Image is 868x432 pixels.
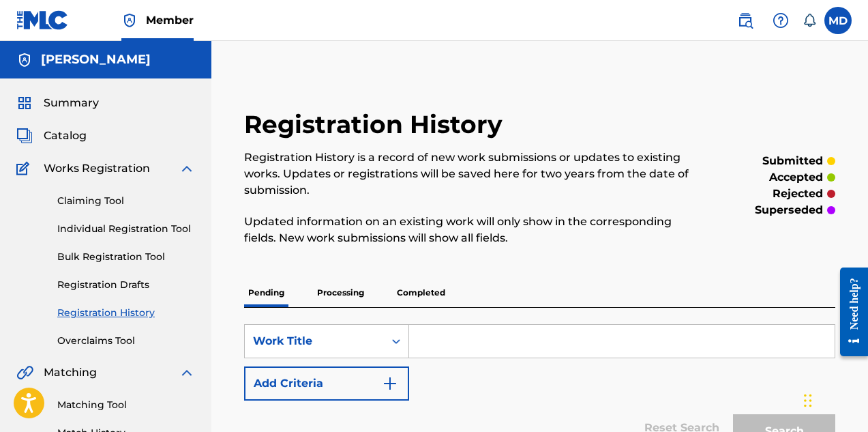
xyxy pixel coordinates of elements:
p: Processing [313,278,368,307]
img: help [773,12,789,29]
p: accepted [769,169,823,186]
span: Summary [44,95,99,111]
div: Work Title [253,333,376,349]
a: SummarySummary [16,95,99,111]
img: Top Rightsholder [121,12,138,29]
span: Works Registration [44,160,150,177]
p: Updated information on an existing work will only show in the corresponding fields. New work subm... [244,214,700,246]
a: Claiming Tool [57,194,195,208]
a: Individual Registration Tool [57,222,195,236]
button: Add Criteria [244,366,409,401]
p: rejected [773,186,823,202]
div: Help [767,7,794,34]
p: Completed [393,278,449,307]
a: Registration History [57,306,195,320]
img: Summary [16,95,33,111]
a: Overclaims Tool [57,334,195,348]
a: Matching Tool [57,398,195,412]
img: Works Registration [16,160,34,177]
img: Catalog [16,128,33,144]
iframe: Resource Center [830,257,868,367]
p: Pending [244,278,288,307]
p: superseded [755,202,823,218]
a: Public Search [732,7,759,34]
a: Registration Drafts [57,278,195,292]
img: MLC Logo [16,10,69,30]
h2: Registration History [244,109,509,140]
p: submitted [762,153,823,169]
img: Matching [16,364,33,381]
div: Notifications [803,14,816,27]
img: expand [179,160,195,177]
span: Catalog [44,128,87,144]
a: Bulk Registration Tool [57,250,195,264]
img: search [737,12,753,29]
div: User Menu [824,7,852,34]
iframe: Chat Widget [800,366,868,432]
img: 9d2ae6d4665cec9f34b9.svg [382,375,398,392]
span: Matching [44,364,97,381]
img: Accounts [16,52,33,68]
span: Member [146,12,194,28]
p: Registration History is a record of new work submissions or updates to existing works. Updates or... [244,149,700,199]
div: Drag [804,380,812,421]
img: expand [179,364,195,381]
a: CatalogCatalog [16,128,87,144]
h5: Mitchell Diggs [41,52,151,68]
